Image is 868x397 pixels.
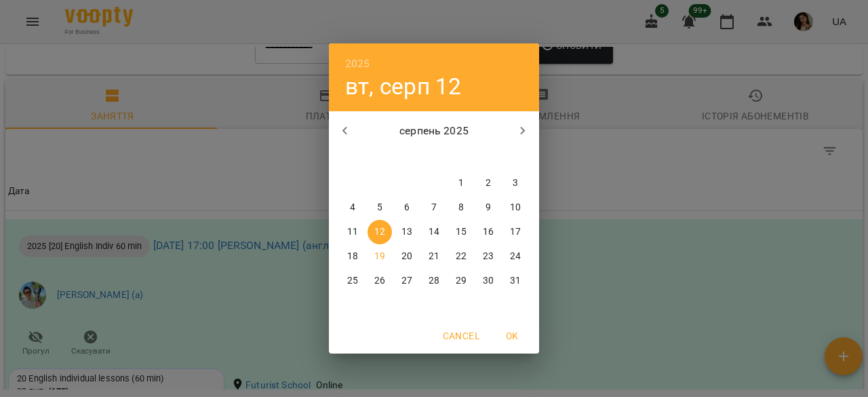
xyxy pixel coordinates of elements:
span: пн [340,151,365,164]
button: 2 [476,171,500,195]
button: 10 [503,195,528,220]
p: серпень 2025 [361,123,507,139]
button: 6 [395,195,419,220]
button: 31 [503,269,528,293]
button: 30 [476,269,500,293]
button: 19 [368,244,392,269]
p: 2 [486,176,491,190]
p: 1 [458,176,464,190]
span: Cancel [443,328,479,344]
p: 11 [347,225,358,239]
button: 27 [395,269,419,293]
button: 22 [449,244,473,269]
p: 9 [486,201,491,214]
p: 31 [510,274,521,288]
p: 30 [483,274,494,288]
button: 23 [476,244,500,269]
button: 26 [368,269,392,293]
p: 17 [510,225,521,239]
span: вт [368,151,392,164]
p: 26 [374,274,385,288]
button: 5 [368,195,392,220]
p: 25 [347,274,358,288]
p: 19 [374,250,385,263]
p: 10 [510,201,521,214]
span: OK [496,328,528,344]
p: 27 [401,274,412,288]
p: 24 [510,250,521,263]
button: 2025 [345,54,370,73]
button: Cancel [437,324,485,348]
p: 4 [350,201,355,214]
p: 12 [374,225,385,239]
p: 18 [347,250,358,263]
p: 14 [429,225,439,239]
p: 22 [456,250,467,263]
button: 7 [422,195,446,220]
button: 1 [449,171,473,195]
button: 11 [340,220,365,244]
button: 15 [449,220,473,244]
button: 9 [476,195,500,220]
button: 29 [449,269,473,293]
button: 14 [422,220,446,244]
p: 20 [401,250,412,263]
p: 3 [513,176,518,190]
span: пт [449,151,473,164]
button: вт, серп 12 [345,73,462,100]
button: 3 [503,171,528,195]
button: OK [490,324,534,348]
button: 8 [449,195,473,220]
p: 21 [429,250,439,263]
button: 4 [340,195,365,220]
button: 13 [395,220,419,244]
p: 23 [483,250,494,263]
button: 28 [422,269,446,293]
button: 25 [340,269,365,293]
span: сб [476,151,500,164]
button: 24 [503,244,528,269]
span: нд [503,151,528,164]
p: 6 [404,201,410,214]
span: чт [422,151,446,164]
button: 18 [340,244,365,269]
button: 20 [395,244,419,269]
button: 16 [476,220,500,244]
p: 28 [429,274,439,288]
button: 12 [368,220,392,244]
p: 15 [456,225,467,239]
button: 17 [503,220,528,244]
p: 5 [377,201,382,214]
p: 13 [401,225,412,239]
span: ср [395,151,419,164]
p: 8 [458,201,464,214]
p: 7 [431,201,437,214]
p: 29 [456,274,467,288]
button: 21 [422,244,446,269]
p: 16 [483,225,494,239]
